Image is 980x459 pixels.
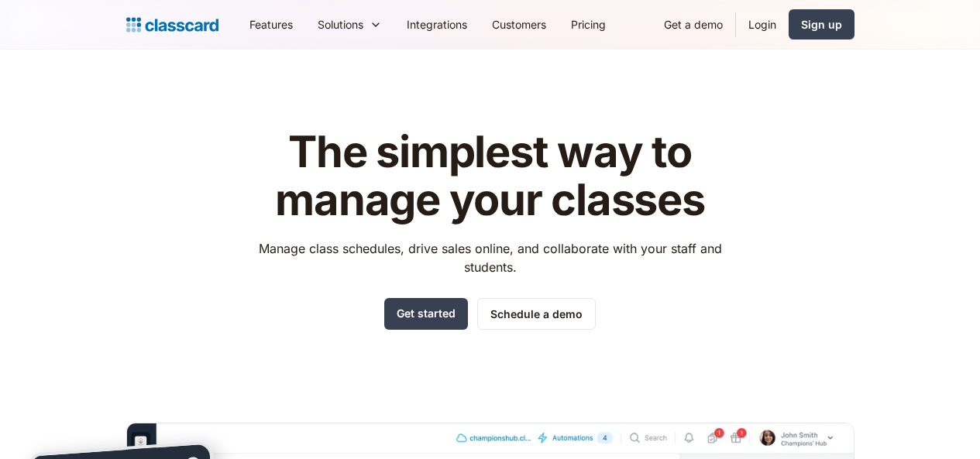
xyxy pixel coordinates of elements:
[477,298,596,330] a: Schedule a demo
[384,298,468,330] a: Get started
[237,7,305,42] a: Features
[559,7,618,42] a: Pricing
[789,9,854,39] a: Sign up
[244,128,736,224] h1: The simplest way to manage your classes
[126,14,218,36] a: home
[244,239,736,276] p: Manage class schedules, drive sales online, and collaborate with your staff and students.
[480,7,559,42] a: Customers
[318,16,363,33] div: Solutions
[652,7,735,42] a: Get a demo
[305,7,394,42] div: Solutions
[801,16,842,33] div: Sign up
[394,7,480,42] a: Integrations
[736,7,789,42] a: Login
